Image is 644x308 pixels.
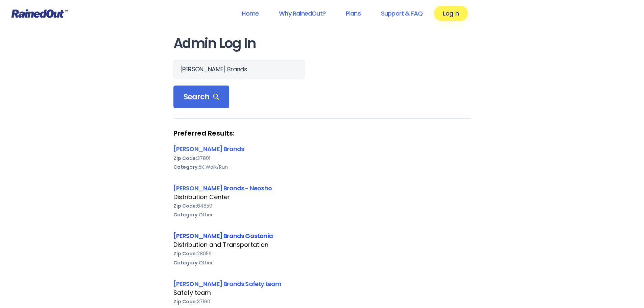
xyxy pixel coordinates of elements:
[270,6,334,21] a: Why RainedOut?
[173,249,471,258] div: 28056
[337,6,369,21] a: Plans
[173,154,471,163] div: 37801
[173,240,471,249] div: Distribution and Transportation
[173,164,199,170] b: Category:
[372,6,431,21] a: Support & FAQ
[173,163,471,171] div: 5K Walk/Run
[173,232,273,240] a: [PERSON_NAME] Brands Gastonia
[173,258,471,267] div: Other
[173,193,471,202] div: Distribution Center
[173,184,471,193] div: [PERSON_NAME] Brands - Neosho
[173,144,471,153] div: [PERSON_NAME] Brands
[173,203,197,209] b: Zip Code:
[233,6,267,21] a: Home
[173,280,282,288] a: [PERSON_NAME] Brands Safety team
[173,145,244,153] a: [PERSON_NAME] Brands
[173,211,199,218] b: Category:
[173,210,471,219] div: Other
[173,60,305,79] input: Search Orgs…
[173,279,471,288] div: [PERSON_NAME] Brands Safety team
[434,6,468,21] a: Log In
[173,36,471,51] h1: Admin Log In
[184,92,219,102] span: Search
[173,86,230,109] div: Search
[173,202,471,210] div: 64850
[173,259,199,266] b: Category:
[173,297,471,306] div: 37160
[173,184,272,192] a: [PERSON_NAME] Brands - Neosho
[173,288,471,297] div: Safety team
[173,231,471,240] div: [PERSON_NAME] Brands Gastonia
[173,250,197,257] b: Zip Code:
[173,155,197,162] b: Zip Code:
[173,298,197,305] b: Zip Code:
[173,129,471,138] strong: Preferred Results:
